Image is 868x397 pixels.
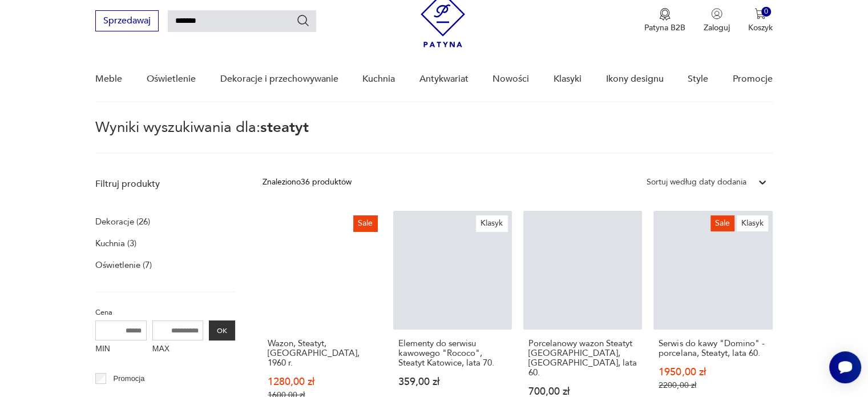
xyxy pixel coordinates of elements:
[95,10,159,31] button: Sprzedawaj
[644,8,685,33] button: Patyna B2B
[644,8,685,33] a: Ikona medaluPatyna B2B
[659,367,767,377] p: 1950,00 zł
[659,380,767,390] p: 2200,00 zł
[704,8,730,33] button: Zaloguj
[733,57,773,101] a: Promocje
[492,57,529,101] a: Nowości
[95,18,159,26] a: Sprzedawaj
[95,306,235,319] p: Cena
[748,22,773,33] p: Koszyk
[659,8,671,21] img: Ikona medalu
[152,340,204,359] label: MAX
[95,214,150,230] a: Dekoracje (26)
[754,8,766,19] img: Ikona koszyka
[95,57,122,101] a: Meble
[647,176,746,189] div: Sortuj według daty dodania
[209,320,235,340] button: OK
[829,351,861,383] iframe: Smartsupp widget button
[748,8,773,33] button: 0Koszyk
[260,117,309,138] span: steatyt
[95,178,235,190] p: Filtruj produkty
[711,8,722,19] img: Ikonka użytkownika
[114,372,145,385] p: Promocja
[263,176,352,189] div: Znaleziono 36 produktów
[528,387,637,396] p: 700,00 zł
[362,57,395,101] a: Kuchnia
[268,339,376,368] h3: Wazon, Steatyt, [GEOGRAPHIC_DATA], 1960 r.
[398,377,507,387] p: 359,00 zł
[398,339,507,368] h3: Elementy do serwisu kawowego "Rococo", Steatyt Katowice, lata 70.
[95,121,772,154] p: Wyniki wyszukiwania dla:
[419,57,469,101] a: Antykwariat
[147,57,196,101] a: Oświetlenie
[95,235,136,251] a: Kuchnia (3)
[644,22,685,33] p: Patyna B2B
[268,377,376,387] p: 1280,00 zł
[220,57,338,101] a: Dekoracje i przechowywanie
[95,257,152,273] a: Oświetlenie (7)
[761,7,771,17] div: 0
[554,57,582,101] a: Klasyki
[528,339,637,378] h3: Porcelanowy wazon Steatyt [GEOGRAPHIC_DATA], [GEOGRAPHIC_DATA], lata 60.
[95,340,147,359] label: MIN
[659,339,767,358] h3: Serwis do kawy "Domino" - porcelana, Steatyt, lata 60.
[704,22,730,33] p: Zaloguj
[688,57,708,101] a: Style
[605,57,663,101] a: Ikony designu
[296,14,310,27] button: Szukaj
